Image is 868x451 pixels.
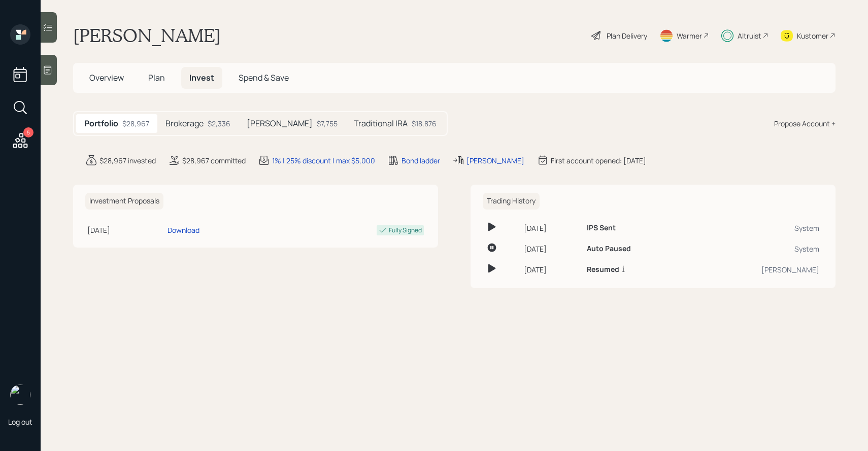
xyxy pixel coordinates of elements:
[774,118,836,129] div: Propose Account +
[412,118,437,129] div: $18,876
[73,24,221,47] h1: [PERSON_NAME]
[208,118,230,129] div: $2,336
[738,30,761,41] div: Altruist
[239,72,289,83] span: Spend & Save
[551,155,646,166] div: First account opened: [DATE]
[272,155,375,166] div: 1% | 25% discount | max $5,000
[524,244,579,254] div: [DATE]
[8,417,32,427] div: Log out
[797,30,828,41] div: Kustomer
[182,155,246,166] div: $28,967 committed
[587,265,619,274] h6: Resumed
[607,30,647,41] div: Plan Delivery
[189,72,214,83] span: Invest
[23,127,34,137] div: 5
[693,244,819,254] div: System
[168,225,199,235] div: Download
[247,119,313,128] h5: [PERSON_NAME]
[165,119,204,128] h5: Brokerage
[317,118,338,129] div: $7,755
[148,72,165,83] span: Plan
[99,155,156,166] div: $28,967 invested
[693,264,819,275] div: [PERSON_NAME]
[10,385,30,405] img: sami-boghos-headshot.png
[402,155,440,166] div: Bond ladder
[524,223,579,233] div: [DATE]
[122,118,149,129] div: $28,967
[677,30,702,41] div: Warmer
[693,223,819,233] div: System
[587,245,631,253] h6: Auto Paused
[85,193,163,210] h6: Investment Proposals
[483,193,540,210] h6: Trading History
[524,264,579,275] div: [DATE]
[84,119,118,128] h5: Portfolio
[89,72,124,83] span: Overview
[87,225,163,235] div: [DATE]
[389,226,422,235] div: Fully Signed
[587,224,616,232] h6: IPS Sent
[466,155,524,166] div: [PERSON_NAME]
[354,119,408,128] h5: Traditional IRA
